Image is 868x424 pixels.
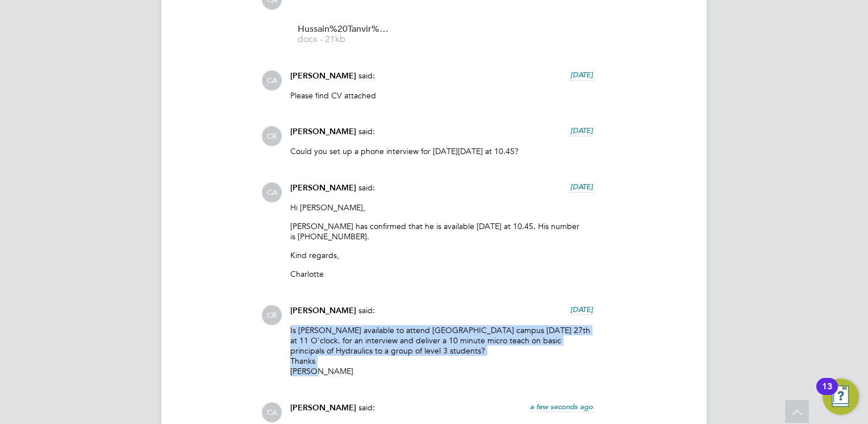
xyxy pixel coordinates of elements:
a: Hussain%20Tanvir%20HQ00520370 docx - 21kb [298,25,389,44]
p: Hi [PERSON_NAME], [290,202,593,213]
span: [PERSON_NAME] [290,71,356,81]
p: Kind regards, [290,250,593,260]
span: [DATE] [570,305,593,314]
span: CR [262,126,282,146]
span: CA [262,182,282,202]
p: Could you set up a phone interview for [DATE][DATE] at 10.45? [290,146,593,156]
div: 13 [822,386,832,401]
span: [DATE] [570,70,593,80]
p: [PERSON_NAME] has confirmed that he is available [DATE] at 10.45. His number is [PHONE_NUMBER]. [290,221,593,242]
button: Open Resource Center, 13 new notifications [823,379,859,415]
span: [DATE] [570,182,593,192]
span: said: [358,305,375,315]
span: CA [262,70,282,90]
p: Charlotte [290,269,593,279]
span: docx - 21kb [298,35,389,44]
span: said: [358,402,375,413]
span: CR [262,305,282,325]
p: Please find CV attached [290,90,593,101]
span: [DATE] [570,126,593,135]
span: said: [358,126,375,136]
span: Hussain%20Tanvir%20HQ00520370 [298,25,389,34]
span: said: [358,182,375,193]
span: [PERSON_NAME] [290,183,356,193]
span: said: [358,70,375,81]
span: [PERSON_NAME] [290,306,356,315]
span: [PERSON_NAME] [290,127,356,136]
span: CA [262,402,282,422]
p: Is [PERSON_NAME] available to attend [GEOGRAPHIC_DATA] campus [DATE] 27th at 11 O'clock. for an i... [290,325,593,377]
span: [PERSON_NAME] [290,403,356,413]
span: a few seconds ago [530,402,593,411]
